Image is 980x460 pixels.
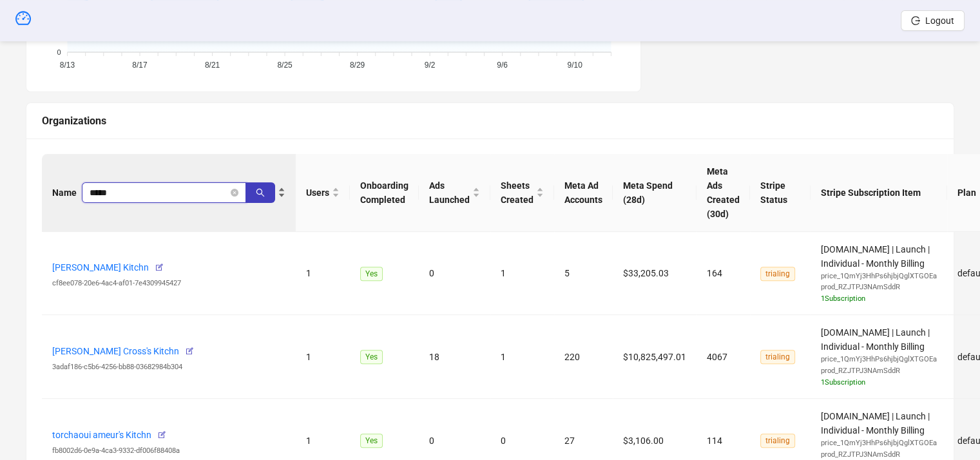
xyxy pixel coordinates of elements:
[821,365,937,377] div: prod_RZJTPJ3NAmSddR
[750,154,811,232] th: Stripe Status
[760,267,795,281] span: trialing
[501,178,533,207] span: Sheets Created
[57,48,61,55] tspan: 0
[60,61,75,70] tspan: 8/13
[707,434,740,448] div: 114
[613,232,697,316] td: $33,205.03
[245,182,275,203] button: search
[231,189,238,196] button: close-circle
[360,434,383,448] span: Yes
[360,350,383,364] span: Yes
[567,61,582,70] tspan: 9/10
[821,293,937,305] div: 1 Subscription
[760,350,795,364] span: trialing
[707,266,740,280] div: 164
[52,346,179,356] a: [PERSON_NAME] Cross's Kitchn
[697,154,750,232] th: Meta Ads Created (30d)
[760,434,795,448] span: trialing
[957,186,976,200] span: Plan
[821,377,937,388] div: 1 Subscription
[296,154,350,232] th: Users
[497,61,508,70] tspan: 9/6
[52,445,285,457] div: fb8002d6-0e9a-4ca3-9332-df006f88408a
[15,10,31,26] span: dashboard
[564,350,602,364] div: 220
[901,10,965,31] button: Logout
[821,282,937,293] div: prod_RZJTPJ3NAmSddR
[821,327,937,388] span: [DOMAIN_NAME] | Launch | Individual - Monthly Billing
[205,61,220,70] tspan: 8/21
[132,61,148,70] tspan: 8/17
[42,113,938,129] div: Organizations
[821,271,937,282] div: price_1QmYj3HhPs6hjbjQglXTGOEa
[429,178,470,207] span: Ads Launched
[425,61,436,70] tspan: 9/2
[419,154,490,232] th: Ads Launched
[360,267,383,281] span: Yes
[296,315,350,399] td: 1
[490,315,554,399] td: 1
[821,437,937,449] div: price_1QmYj3HhPs6hjbjQglXTGOEa
[811,154,947,232] th: Stripe Subscription Item
[554,154,613,232] th: Meta Ad Accounts
[821,244,937,305] span: [DOMAIN_NAME] | Launch | Individual - Monthly Billing
[350,61,365,70] tspan: 8/29
[306,186,329,200] span: Users
[490,232,554,316] td: 1
[707,350,740,364] div: 4067
[564,266,602,280] div: 5
[911,16,920,25] span: logout
[256,188,265,197] span: search
[564,434,602,448] div: 27
[52,262,149,273] a: [PERSON_NAME] Kitchn
[52,430,151,440] a: torchaoui ameur's Kitchn
[925,15,954,26] span: Logout
[613,154,697,232] th: Meta Spend (28d)
[296,232,350,316] td: 1
[613,315,697,399] td: $10,825,497.01
[419,315,490,399] td: 18
[821,354,937,365] div: price_1QmYj3HhPs6hjbjQglXTGOEa
[419,232,490,316] td: 0
[52,361,285,373] div: 3adaf186-c5b6-4256-bb88-03682984b304
[490,154,554,232] th: Sheets Created
[52,278,285,289] div: cf8ee078-20e6-4ac4-af01-7e4309945427
[350,154,419,232] th: Onboarding Completed
[277,61,293,70] tspan: 8/25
